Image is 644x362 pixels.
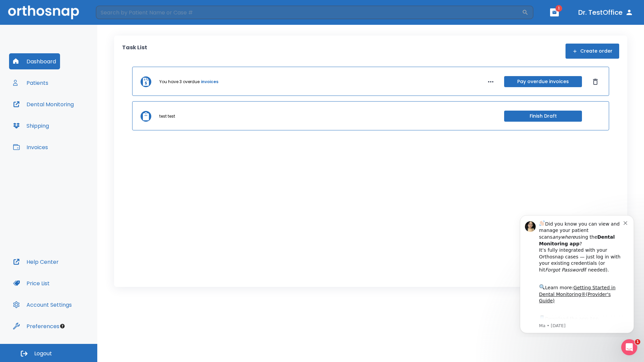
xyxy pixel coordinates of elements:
[9,139,52,155] button: Invoices
[122,44,147,59] p: Task List
[555,5,562,12] span: 1
[59,323,65,329] div: Tooltip anchor
[566,44,619,59] button: Create order
[34,350,52,357] span: Logout
[29,105,114,139] div: Download the app: | ​ Let us know if you need help getting started!
[29,114,114,120] p: Message from Ma, sent 6w ago
[8,5,79,19] img: Orthosnap
[576,6,636,18] button: Dr. TestOffice
[29,107,89,119] a: App Store
[9,318,63,334] button: Preferences
[9,275,54,291] button: Price List
[9,75,52,91] button: Patients
[504,76,582,87] button: Pay overdue invoices
[9,96,78,112] button: Dental Monitoring
[159,79,200,85] p: You have 3 overdue
[510,209,644,337] iframe: Intercom notifications message
[159,113,175,119] p: test test
[590,76,601,87] button: Dismiss
[9,118,53,134] button: Shipping
[504,111,582,122] button: Finish Draft
[9,297,76,313] button: Account Settings
[621,339,637,355] iframe: Intercom live chat
[114,10,119,16] button: Dismiss notification
[96,6,522,19] input: Search by Patient Name or Case #
[201,79,218,85] a: invoices
[635,339,640,345] span: 1
[9,53,60,69] button: Dashboard
[9,254,63,270] button: Help Center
